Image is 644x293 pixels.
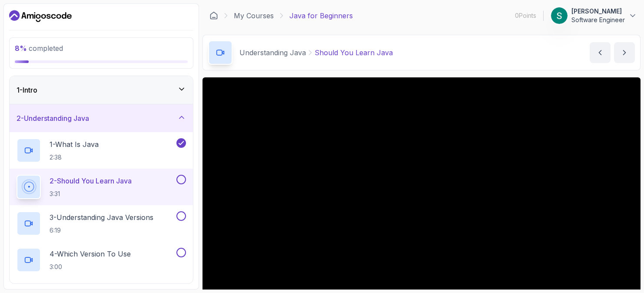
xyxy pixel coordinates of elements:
[551,7,568,24] img: user profile image
[17,138,186,163] button: 1-What Is Java2:38
[515,11,536,20] p: 0 Points
[9,9,72,23] a: Dashboard
[50,153,99,162] p: 2:38
[289,10,353,21] p: Java for Beginners
[479,101,635,254] iframe: chat widget
[614,42,635,63] button: next content
[50,249,131,259] p: 4 - Which Version To Use
[15,44,63,53] span: completed
[50,190,132,198] p: 3:31
[234,10,274,21] a: My Courses
[239,47,306,58] p: Understanding Java
[50,212,153,223] p: 3 - Understanding Java Versions
[50,226,153,235] p: 6:19
[50,176,132,186] p: 2 - Should You Learn Java
[590,42,611,63] button: previous content
[17,248,186,272] button: 4-Which Version To Use3:00
[571,7,625,16] p: [PERSON_NAME]
[17,211,186,236] button: 3-Understanding Java Versions6:19
[17,85,37,95] h3: 1 - Intro
[50,263,131,271] p: 3:00
[209,11,218,20] a: Dashboard
[315,47,393,58] p: Should You Learn Java
[10,104,193,132] button: 2-Understanding Java
[17,175,186,199] button: 2-Should You Learn Java3:31
[571,16,625,24] p: Software Engineer
[50,139,99,150] p: 1 - What Is Java
[10,76,193,104] button: 1-Intro
[17,113,89,123] h3: 2 - Understanding Java
[607,258,635,284] iframe: chat widget
[551,7,637,24] button: user profile image[PERSON_NAME]Software Engineer
[15,44,27,53] span: 8 %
